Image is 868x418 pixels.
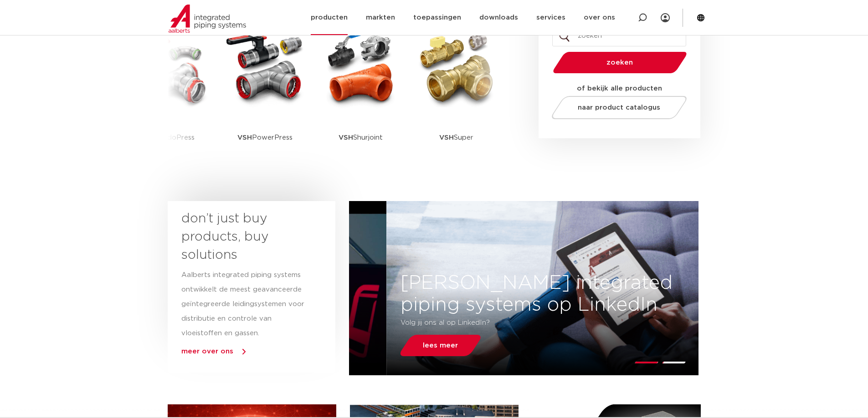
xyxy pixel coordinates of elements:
[439,134,454,141] strong: VSH
[224,27,306,166] a: VSHPowerPress
[576,59,663,66] span: zoeken
[578,104,660,111] span: naar product catalogus
[401,316,668,330] p: Volg jij ons al op LinkedIn?
[128,27,211,166] a: SudoPress
[237,109,293,166] p: PowerPress
[423,342,458,349] span: lees meer
[416,27,498,166] a: VSHSuper
[549,96,689,119] a: naar product catalogus
[552,25,686,46] input: zoeken
[387,272,736,316] h3: [PERSON_NAME] integrated piping systems op LinkedIn
[439,109,473,166] p: Super
[181,268,305,341] p: Aalberts integrated piping systems ontwikkelt de meest geavanceerde geïntegreerde leidingsystemen...
[181,210,305,264] h3: don’t just buy products, buy solutions
[237,134,252,141] strong: VSH
[320,27,402,166] a: VSHShurjoint
[181,348,233,355] a: meer over ons
[549,51,690,74] button: zoeken
[634,362,658,363] li: Page dot 1
[144,109,195,166] p: SudoPress
[662,362,686,363] li: Page dot 2
[339,109,383,166] p: Shurjoint
[398,335,483,356] a: lees meer
[339,134,353,141] strong: VSH
[577,85,662,92] strong: of bekijk alle producten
